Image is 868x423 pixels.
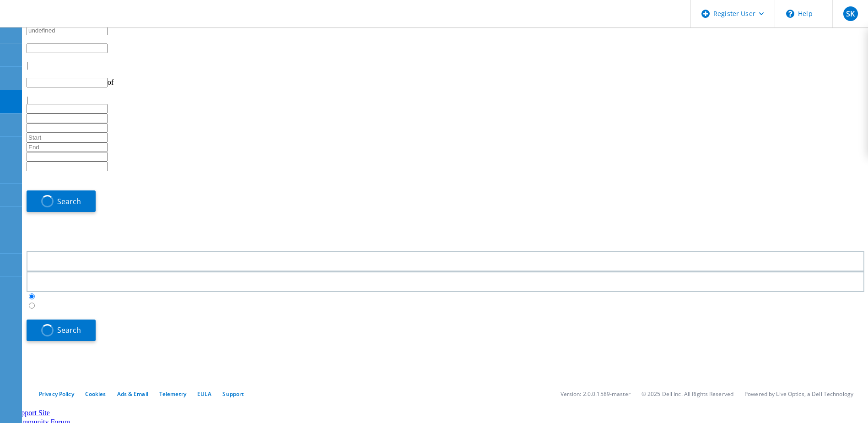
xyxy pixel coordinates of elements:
input: End [27,142,108,152]
span: Search [57,325,81,335]
a: Support [222,390,244,398]
input: Start [27,133,108,142]
li: © 2025 Dell Inc. All Rights Reserved [642,390,733,398]
li: Powered by Live Optics, a Dell Technology [744,390,853,398]
span: SK [846,10,855,17]
a: Cookies [85,390,106,398]
div: | [27,96,864,104]
a: Telemetry [159,390,186,398]
span: Search [57,196,81,206]
div: | [27,61,864,70]
svg: \n [786,10,794,18]
a: Ads & Email [117,390,148,398]
button: Search [27,190,96,212]
button: Search [27,320,96,341]
a: Support Site [13,409,50,417]
input: undefined [27,26,108,35]
a: EULA [197,390,211,398]
a: Live Optics Dashboard [9,18,108,26]
a: Privacy Policy [39,390,74,398]
li: Version: 2.0.0.1589-master [561,390,631,398]
span: of [108,78,113,86]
